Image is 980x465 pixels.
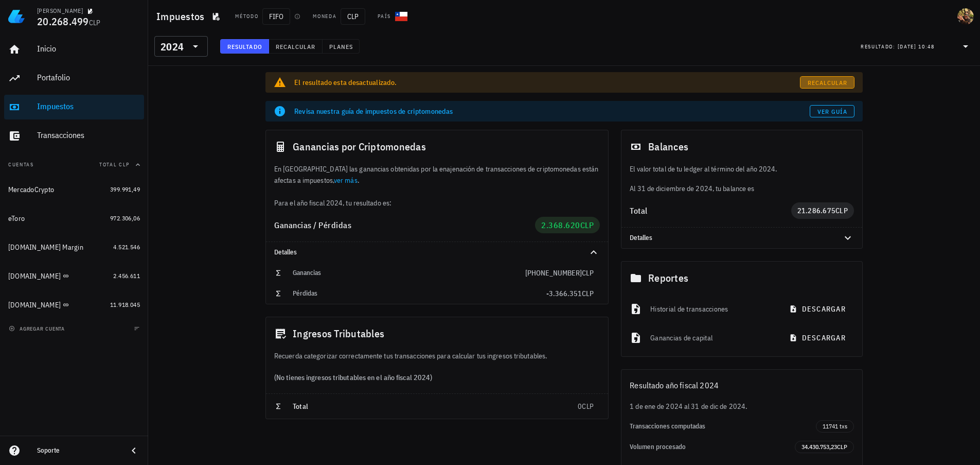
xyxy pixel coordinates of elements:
[650,326,774,349] div: Ganancias de capital
[266,361,608,393] div: (No tienes ingresos tributables en el año fiscal 2024)
[293,402,308,411] span: Total
[957,8,974,25] div: avatar
[89,18,101,27] span: CLP
[650,298,774,320] div: Historial de transacciones
[274,248,575,256] div: Detalles
[801,443,837,451] span: 34.430.753,23
[323,39,360,54] button: Planes
[630,206,791,215] div: Total
[161,42,184,52] div: 2024
[220,39,269,54] button: Resultado
[621,130,862,163] div: Balances
[580,220,594,230] span: CLP
[835,206,848,215] span: CLP
[37,101,140,111] div: Impuestos
[156,8,208,25] h1: Impuestos
[630,163,854,175] p: El valor total de tu ledger al término del año 2024.
[8,214,25,223] div: eToro
[293,289,546,298] div: Pérdidas
[4,95,144,119] a: Impuestos
[797,206,836,215] span: 21.286.675
[4,264,144,288] a: [DOMAIN_NAME] 2.456.611
[582,402,594,411] span: CLP
[227,43,262,50] span: Resultado
[800,76,854,89] a: Recalcular
[110,301,140,308] span: 11.918.045
[810,105,854,117] a: Ver guía
[266,350,608,361] div: Recuerda categorizar correctamente tus transacciones para calcular tus ingresos tributables.
[110,185,140,193] span: 399.991,49
[313,12,336,21] div: Moneda
[8,8,25,25] img: LedgiFi
[275,43,316,50] span: Recalcular
[294,77,800,88] div: El resultado esta desactualizado.
[37,7,83,15] div: [PERSON_NAME]
[266,242,608,263] div: Detalles
[110,214,140,222] span: 972.306,06
[37,130,140,140] div: Transacciones
[807,79,848,87] span: Recalcular
[621,228,862,248] div: Detalles
[4,152,144,177] button: CuentasTotal CLP
[37,14,89,28] span: 20.268.499
[621,401,862,412] div: 1 de ene de 2024 al 31 de dic de 2024.
[266,317,608,350] div: Ingresos Tributables
[791,333,846,342] span: descargar
[235,12,258,21] div: Método
[8,243,83,252] div: [DOMAIN_NAME] Margin
[37,73,140,82] div: Portafolio
[546,289,582,298] span: -3.366.351
[621,370,862,401] div: Resultado año fiscal 2024
[154,36,208,57] div: 2024
[6,323,69,334] button: agregar cuenta
[4,292,144,317] a: [DOMAIN_NAME] 11.918.045
[582,289,594,298] span: CLP
[4,235,144,260] a: [DOMAIN_NAME] Margin 4.521.546
[4,66,144,91] a: Portafolio
[37,446,119,455] div: Soporte
[269,39,323,54] button: Recalcular
[8,185,54,194] div: MercadoCrypto
[621,262,862,295] div: Reportes
[4,37,144,62] a: Inicio
[4,177,144,202] a: MercadoCrypto 399.991,49
[621,163,862,194] div: Al 31 de diciembre de 2024, tu balance es
[8,272,61,281] div: [DOMAIN_NAME]
[854,37,978,56] div: Resultado:[DATE] 10:48
[274,220,351,230] span: Ganancias / Pérdidas
[630,422,816,430] div: Transacciones computadas
[861,40,898,53] div: Resultado:
[630,443,795,451] div: Volumen procesado
[8,301,61,309] div: [DOMAIN_NAME]
[266,130,608,163] div: Ganancias por Criptomonedas
[341,8,365,25] span: CLP
[293,269,525,277] div: Ganancias
[11,325,65,332] span: agregar cuenta
[378,12,391,21] div: País
[395,10,407,23] div: CL-icon
[783,300,854,318] button: descargar
[525,268,582,278] span: [PHONE_NUMBER]
[37,44,140,54] div: Inicio
[582,268,594,278] span: CLP
[4,206,144,231] a: eToro 972.306,06
[823,421,847,432] span: 11741 txs
[541,220,580,230] span: 2.368.620
[791,304,846,314] span: descargar
[898,42,935,52] div: [DATE] 10:48
[334,176,358,185] a: ver más
[329,43,353,50] span: Planes
[262,8,290,25] span: FIFO
[266,163,608,209] div: En [GEOGRAPHIC_DATA] las ganancias obtenidas por la enajenación de transacciones de criptomonedas...
[294,106,810,116] div: Revisa nuestra guía de impuestos de criptomonedas
[99,161,130,168] span: Total CLP
[4,124,144,148] a: Transacciones
[578,402,582,411] span: 0
[113,243,140,251] span: 4.521.546
[783,329,854,347] button: descargar
[113,272,140,280] span: 2.456.611
[630,234,829,242] div: Detalles
[837,443,847,451] span: CLP
[817,108,848,115] span: Ver guía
